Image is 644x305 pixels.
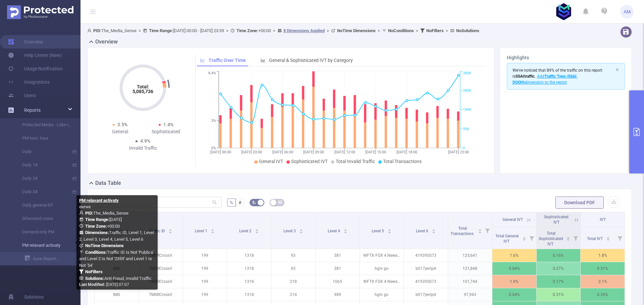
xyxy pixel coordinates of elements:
p: WFTX FOX 4 News in Ft. [PERSON_NAME] [360,275,404,288]
button: icon: close [615,66,619,73]
i: icon: caret-up [169,228,172,230]
h2: Data Table [95,179,121,187]
i: Filter menu [571,227,580,249]
span: > [376,28,382,33]
p: 0.35% [581,288,625,301]
b: No Conditions [388,28,414,33]
div: Sort [478,228,482,232]
span: Level 6 [416,229,429,233]
b: Time Range: [85,217,109,222]
span: General IVT [502,217,523,222]
span: Total Invalid Traffic [336,159,375,164]
b: Time Zone: [85,224,107,229]
p: 199 [183,275,227,288]
i: icon: table [278,200,282,204]
p: 121,848 [448,262,492,275]
i: Filter menu [615,227,625,249]
b: No Solutions [456,28,479,33]
b: Time Range: [149,28,173,33]
tspan: 285K [463,88,471,93]
tspan: 0 [463,146,465,150]
span: 4.9% [140,138,150,144]
button: Download PDF [555,197,604,209]
span: > [414,28,420,33]
span: # [238,200,241,205]
i: icon: caret-down [388,231,391,233]
p: 199 [183,262,227,275]
p: 0.04% [492,288,536,301]
span: Level 2 [239,229,253,233]
tspan: 0% [211,146,216,150]
tspan: 8.4% [208,71,216,76]
b: Time Zone: [236,28,258,33]
b: PM relavant activaty [79,198,119,203]
a: Save Report... [25,252,80,265]
p: TMSRCrossV [139,262,183,275]
a: Usage Notification [8,62,63,75]
span: Traffic ID Is Not 'Publica' and Level 2 Is Not '2359' and Level 1 Is Not '54' [79,250,154,268]
p: 1.9% [492,275,536,288]
i: icon: caret-down [299,231,303,233]
b: PID: [85,211,93,216]
p: 93 [271,262,315,275]
i: icon: line-chart [200,58,205,63]
p: 0.27% [537,262,581,275]
i: icon: caret-up [478,228,482,230]
a: Reports [24,103,41,117]
tspan: [DATE] 15:00 [365,150,386,154]
span: Level 5 [372,229,385,233]
div: Invalid Traffic [120,145,166,152]
p: 0.04% [492,262,536,275]
p: TMSRCrossV [139,249,183,262]
span: Level 3 [283,229,297,233]
i: icon: bar-chart [261,58,265,63]
span: 1.4% [163,122,173,127]
i: icon: caret-down [478,231,482,233]
b: Traffic Type (SSAI, DOOH) [513,74,578,85]
p: 0.31% [537,288,581,301]
h2: Overview [95,38,118,46]
i: icon: caret-down [211,231,215,233]
span: ewrwe [79,205,91,209]
div: Sort [343,228,347,232]
tspan: [DATE] 23:00 [448,150,469,154]
b: Last Modified: [79,282,105,287]
a: Daily general NT [13,199,72,212]
i: icon: caret-up [567,236,570,238]
p: 419395073 [404,249,448,262]
p: 1.6% [492,249,536,262]
tspan: [DATE] 00:00 [210,150,231,154]
div: Sort [522,236,526,240]
p: 1318 [227,275,271,288]
b: Dimensions : [85,230,109,235]
p: TMSRCrossV [139,275,183,288]
span: Solutions [24,290,44,304]
tspan: 95K [463,127,469,131]
p: 199 [183,249,227,262]
p: 989 [316,288,360,301]
i: icon: caret-up [606,236,610,238]
span: The_Media_Sense [DATE] 00:00 - [DATE] 23:59 +00:00 [87,28,479,33]
span: Total IVT [587,236,604,241]
p: 1065 [316,275,360,288]
i: icon: caret-up [388,228,391,230]
p: 101,744 [448,275,492,288]
p: 1.8% [581,249,625,262]
p: b017jevtp4 [404,262,448,275]
i: icon: bg-colors [252,200,256,204]
span: General & Sophisticated IVT by Category [269,58,353,63]
tspan: Total: [137,84,149,89]
p: 93 [271,249,315,262]
a: Integrations [8,75,50,89]
span: > [137,28,143,33]
a: Help Center (New) [8,49,62,62]
div: Sort [255,228,259,232]
i: icon: caret-up [432,228,436,230]
p: 214 [271,288,315,301]
b: PID: [93,28,101,33]
p: 1318 [227,262,271,275]
div: Sort [432,228,436,232]
i: icon: caret-down [343,231,347,233]
span: Traffic ID, Level 1, Level 2, Level 3, Level 4, Level 5, Level 6 [79,230,154,242]
p: b017jevtp4 [404,288,448,301]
